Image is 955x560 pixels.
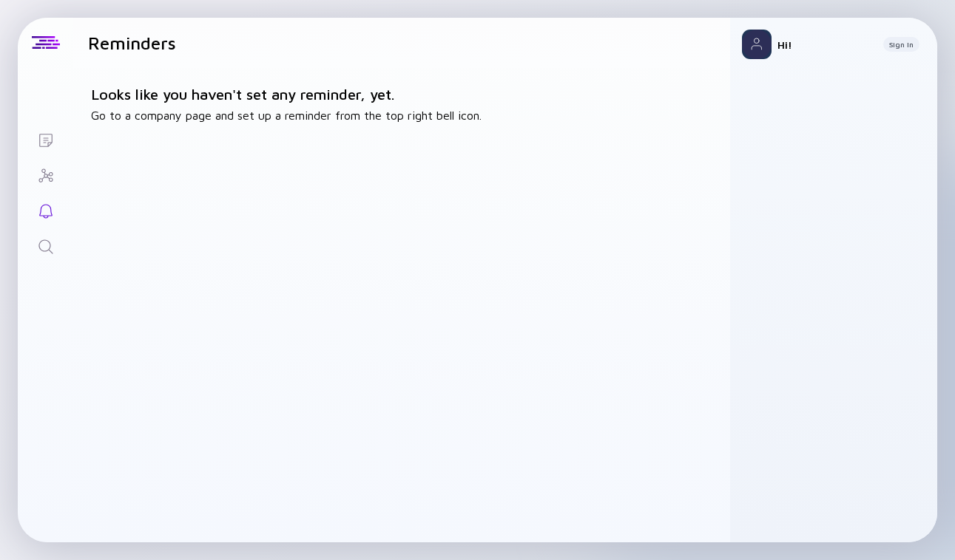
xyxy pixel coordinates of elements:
a: Search [18,228,73,263]
h2: Looks like you haven't set any reminder, yet. [91,86,712,103]
div: Go to a company page and set up a reminder from the top right bell icon. [73,68,730,140]
a: Lists [18,121,73,157]
img: Profile Picture [742,30,772,59]
button: Sign In [883,37,919,52]
h1: Reminders [88,33,176,53]
div: Hi! [777,38,871,51]
a: Investor Map [18,157,73,192]
a: Reminders [18,192,73,228]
